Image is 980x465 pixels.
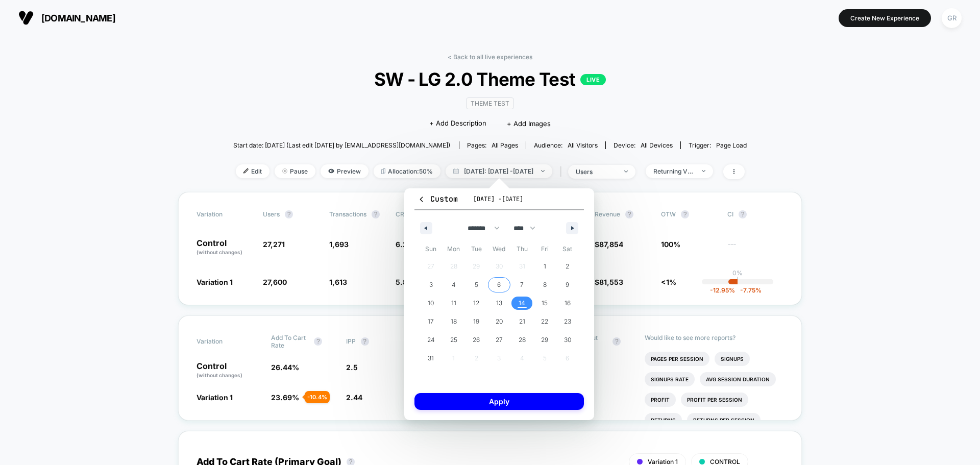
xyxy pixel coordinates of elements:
span: 30 [564,331,571,349]
span: Variation [197,334,253,349]
button: 19 [465,312,488,331]
p: | [737,277,739,284]
button: ? [285,210,293,218]
button: 17 [420,312,443,331]
button: Custom[DATE] -[DATE] [414,193,584,210]
button: ? [314,337,322,346]
li: Profit Per Session [681,393,748,407]
span: 27,271 [263,240,285,249]
span: [DATE]: [DATE] - [DATE] [446,164,552,178]
span: + Add Images [507,119,551,128]
span: 4 [452,276,456,294]
button: 7 [510,276,533,294]
span: 27,600 [263,278,287,286]
img: end [624,170,628,173]
span: $ [595,278,623,286]
button: [DOMAIN_NAME] [15,10,118,26]
span: 2 [566,257,569,276]
span: Allocation: 50% [374,164,440,178]
span: 22 [541,312,548,331]
button: 23 [556,312,579,331]
button: 5 [465,276,488,294]
span: 23.69 % [271,393,299,402]
span: 23 [564,312,571,331]
div: Returning Visitors [653,167,694,175]
span: all pages [492,141,518,149]
span: Sat [556,241,579,257]
span: 27 [496,331,503,349]
span: Fri [533,241,556,257]
li: Avg Session Duration [700,372,776,386]
span: Add To Cart Rate [271,334,309,349]
button: ? [612,337,621,346]
button: 3 [420,276,443,294]
img: edit [243,168,249,174]
button: 13 [488,294,511,312]
span: Theme Test [466,97,514,109]
img: calendar [453,168,459,174]
span: -7.75 % [735,286,762,294]
button: 20 [488,312,511,331]
span: -12.95 % [710,286,735,294]
span: 17 [428,312,434,331]
span: 20 [496,312,503,331]
button: ? [681,210,689,218]
li: Pages Per Session [645,352,709,366]
span: Transactions [329,210,366,218]
div: Trigger: [689,141,747,149]
span: 21 [519,312,525,331]
span: Custom [418,194,458,204]
div: users [576,168,617,176]
span: 16 [565,294,571,312]
span: 13 [496,294,502,312]
button: ? [739,210,747,218]
div: Pages: [467,141,518,149]
button: 14 [510,294,533,312]
span: 100% [661,240,680,249]
button: Apply [414,393,584,410]
div: GR [942,8,962,28]
span: 14 [519,294,525,312]
img: end [541,170,545,172]
p: Control [197,239,253,256]
span: [DATE] - [DATE] [473,195,523,203]
span: All Visitors [568,141,598,149]
button: 12 [465,294,488,312]
span: 87,854 [599,240,623,249]
span: (without changes) [197,249,242,255]
span: Mon [443,241,465,257]
span: Variation 1 [197,393,233,402]
p: LIVE [580,74,606,85]
span: + Add Description [429,118,486,129]
button: 2 [556,257,579,276]
img: Visually logo [18,10,34,26]
span: Device: [605,141,680,149]
div: - 10.4 % [305,391,330,403]
button: 10 [420,294,443,312]
span: [DOMAIN_NAME] [41,13,115,23]
button: 27 [488,331,511,349]
button: Create New Experience [839,9,931,27]
button: 31 [420,349,443,368]
span: 26 [473,331,480,349]
button: GR [939,8,965,29]
span: Thu [510,241,533,257]
span: 8 [543,276,547,294]
span: | [557,164,568,179]
button: ? [372,210,380,218]
span: IPP [346,337,356,345]
button: 15 [533,294,556,312]
span: <1% [661,278,676,286]
button: 22 [533,312,556,331]
button: 4 [443,276,465,294]
button: 28 [510,331,533,349]
span: $ [595,240,623,249]
span: 7 [520,276,524,294]
span: 2.44 [346,393,362,402]
button: 25 [443,331,465,349]
span: 29 [541,331,548,349]
li: Returns [645,413,682,427]
button: 16 [556,294,579,312]
span: Start date: [DATE] (Last edit [DATE] by [EMAIL_ADDRESS][DOMAIN_NAME]) [233,141,450,149]
span: all devices [641,141,673,149]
